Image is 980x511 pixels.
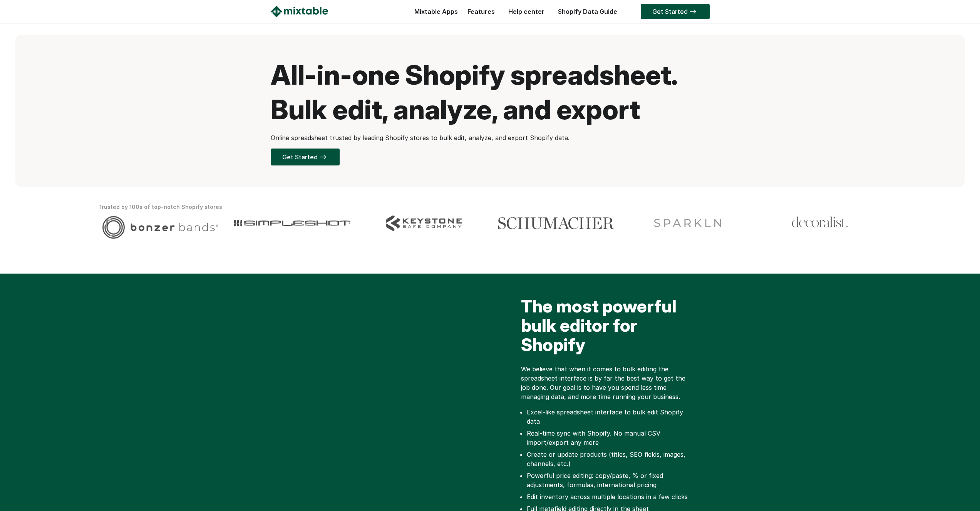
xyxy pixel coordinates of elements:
[464,8,499,15] a: Features
[521,297,694,358] h2: The most powerful bulk editor for Shopify
[554,8,621,15] a: Shopify Data Guide
[688,9,698,14] img: arrow-right.svg
[521,364,694,401] p: We believe that when it comes to bulk editing the spreadsheet interface is by far the best way to...
[527,429,694,447] li: Real-time sync with Shopify. No manual CSV import/export any more
[318,155,328,159] img: arrow-right.svg
[98,202,882,212] div: Trusted by 100s of top-notch Shopify stores
[102,215,219,239] img: Client logo
[271,6,328,17] img: Mixtable logo
[504,8,548,15] a: Help center
[271,149,340,165] a: Get Started
[271,58,710,127] h1: All-in-one Shopify spreadsheet. Bulk edit, analyze, and export
[527,492,694,501] li: Edit inventory across multiple locations in a few clicks
[410,6,458,21] div: Mixtable Apps
[651,215,725,231] img: Client logo
[527,407,694,426] li: Excel-like spreadsheet interface to bulk edit Shopify data
[527,450,694,468] li: Create or update products (titles, SEO fields, images, channels, etc.)
[498,215,615,231] img: Client logo
[386,215,462,231] img: Client logo
[271,133,710,142] p: Online spreadsheet trusted by leading Shopify stores to bulk edit, analyze, and export Shopify data.
[641,4,710,19] a: Get Started
[527,471,694,489] li: Powerful price editing: copy/paste, % or fixed adjustments, formulas, international pricing
[234,215,350,231] img: Client logo
[791,215,848,229] img: Client logo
